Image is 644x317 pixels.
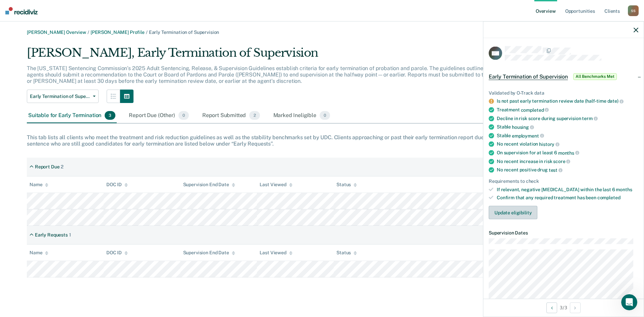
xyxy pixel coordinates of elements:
[497,195,638,201] div: Confirm that any required treatment has been
[30,182,48,188] div: Name
[497,158,638,164] div: No recent increase in risk
[570,302,581,313] button: Next Opportunity
[106,182,128,188] div: DOC ID
[272,108,332,123] div: Marked Ineligible
[553,159,570,164] span: score
[27,30,86,35] a: [PERSON_NAME] Overview
[549,167,562,172] span: test
[183,182,235,188] div: Supervision End Date
[69,232,71,238] div: 1
[127,108,190,123] div: Report Due (Other)
[178,111,189,120] span: 0
[260,250,292,256] div: Last Viewed
[489,178,638,184] div: Requirements to check
[483,66,644,87] div: Early Termination of SupervisionAll Benchmarks Met
[539,142,559,147] span: history
[27,134,617,147] div: This tab lists all clients who meet the treatment and risk reduction guidelines as well as the st...
[35,164,60,170] div: Report Due
[27,108,117,123] div: Suitable for Early Termination
[558,150,579,155] span: months
[320,111,330,120] span: 0
[489,90,638,96] div: Validated by O-Track data
[497,124,638,130] div: Stable
[149,30,219,35] span: Early Termination of Supervision
[91,30,145,35] a: [PERSON_NAME] Profile
[628,5,639,16] div: S S
[336,250,357,256] div: Status
[489,73,568,80] span: Early Termination of Supervision
[30,250,48,256] div: Name
[497,133,638,139] div: Stable
[497,107,638,113] div: Treatment
[27,65,504,84] p: The [US_STATE] Sentencing Commission’s 2025 Adult Sentencing, Release, & Supervision Guidelines e...
[521,107,549,112] span: completed
[497,115,638,121] div: Decline in risk score during supervision
[616,187,632,192] span: months
[86,30,91,35] span: /
[497,187,638,192] div: If relevant, negative [MEDICAL_DATA] within the last 6
[497,141,638,147] div: No recent violation
[105,111,115,120] span: 3
[489,230,638,236] dt: Supervision Dates
[497,150,638,156] div: On supervision for at least 6
[201,108,261,123] div: Report Submitted
[61,164,63,170] div: 2
[597,195,621,200] span: completed
[27,46,510,65] div: [PERSON_NAME], Early Termination of Supervision
[483,299,644,316] div: 3 / 3
[582,116,597,121] span: term
[546,302,557,313] button: Previous Opportunity
[35,232,68,238] div: Early Requests
[621,294,637,310] iframe: Intercom live chat
[106,250,128,256] div: DOC ID
[183,250,235,256] div: Supervision End Date
[497,167,638,173] div: No recent positive drug
[145,30,149,35] span: /
[512,133,544,138] span: employment
[336,182,357,188] div: Status
[30,94,90,99] span: Early Termination of Supervision
[512,124,534,129] span: housing
[489,206,537,219] button: Update eligibility
[497,98,638,104] div: Is not past early termination review date (half-time date)
[260,182,292,188] div: Last Viewed
[249,111,260,120] span: 2
[573,73,617,80] span: All Benchmarks Met
[5,7,38,14] img: Recidiviz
